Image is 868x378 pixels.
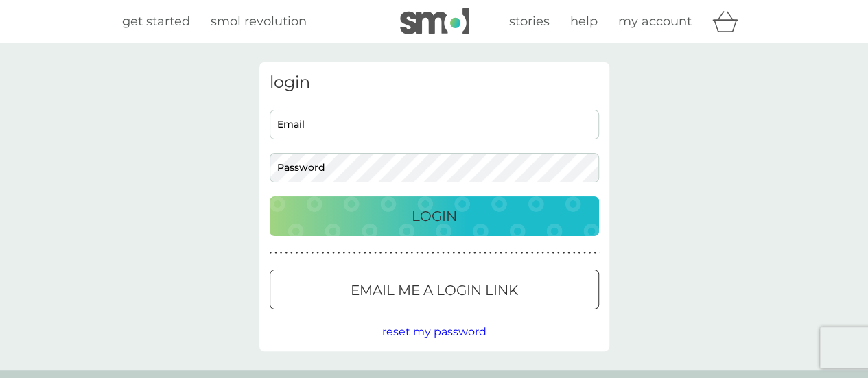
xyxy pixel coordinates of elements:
[296,250,298,257] p: ●
[509,14,550,29] span: stories
[290,250,293,257] p: ●
[382,325,486,338] span: reset my password
[280,250,283,257] p: ●
[567,250,570,257] p: ●
[515,250,518,257] p: ●
[458,250,460,257] p: ●
[473,250,476,257] p: ●
[406,250,408,257] p: ●
[494,250,497,257] p: ●
[570,12,598,32] a: help
[285,250,288,257] p: ●
[589,250,591,257] p: ●
[122,14,190,29] span: get started
[521,250,524,257] p: ●
[421,250,424,257] p: ●
[351,279,518,301] p: Email me a login link
[312,250,314,257] p: ●
[410,250,413,257] p: ●
[573,250,576,257] p: ●
[618,14,692,29] span: my account
[338,250,340,257] p: ●
[316,250,319,257] p: ●
[358,250,361,257] p: ●
[322,250,325,257] p: ●
[463,250,466,257] p: ●
[484,250,486,257] p: ●
[211,12,307,32] a: smol revolution
[122,12,190,32] a: get started
[395,250,398,257] p: ●
[479,250,482,257] p: ●
[509,12,550,32] a: stories
[270,250,272,257] p: ●
[618,12,692,32] a: my account
[583,250,586,257] p: ●
[274,250,277,257] p: ●
[353,250,356,257] p: ●
[270,196,599,236] button: Login
[552,250,554,257] p: ●
[570,14,598,29] span: help
[379,250,382,257] p: ●
[416,250,419,257] p: ●
[332,250,335,257] p: ●
[412,205,457,227] p: Login
[364,250,366,257] p: ●
[374,250,377,257] p: ●
[563,250,565,257] p: ●
[382,323,486,341] button: reset my password
[301,250,303,257] p: ●
[489,250,492,257] p: ●
[541,250,544,257] p: ●
[342,250,345,257] p: ●
[505,250,508,257] p: ●
[510,250,513,257] p: ●
[437,250,440,257] p: ●
[400,8,469,34] img: smol
[526,250,528,257] p: ●
[531,250,534,257] p: ●
[500,250,502,257] p: ●
[211,14,307,29] span: smol revolution
[426,250,429,257] p: ●
[557,250,560,257] p: ●
[390,250,392,257] p: ●
[468,250,471,257] p: ●
[578,250,580,257] p: ●
[452,250,455,257] p: ●
[547,250,550,257] p: ●
[442,250,445,257] p: ●
[447,250,450,257] p: ●
[384,250,387,257] p: ●
[712,8,747,35] div: basket
[270,270,599,309] button: Email me a login link
[327,250,329,257] p: ●
[368,250,371,257] p: ●
[432,250,434,257] p: ●
[348,250,351,257] p: ●
[306,250,309,257] p: ●
[400,250,403,257] p: ●
[536,250,539,257] p: ●
[594,250,596,257] p: ●
[270,73,599,93] h3: login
